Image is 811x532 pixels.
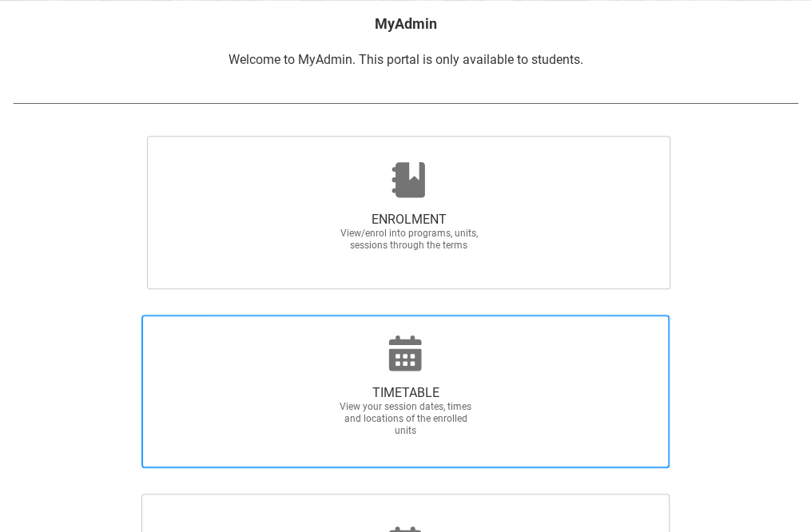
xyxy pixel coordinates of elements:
h2: MyAdmin [13,13,798,34]
span: View/enrol into programs, units, sessions through the terms [339,228,479,252]
span: TIMETABLE [335,385,475,401]
span: Welcome to MyAdmin. This portal is only available to students. [229,52,583,67]
span: View your session dates, times and locations of the enrolled units [335,401,475,437]
span: ENROLMENT [339,212,479,228]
